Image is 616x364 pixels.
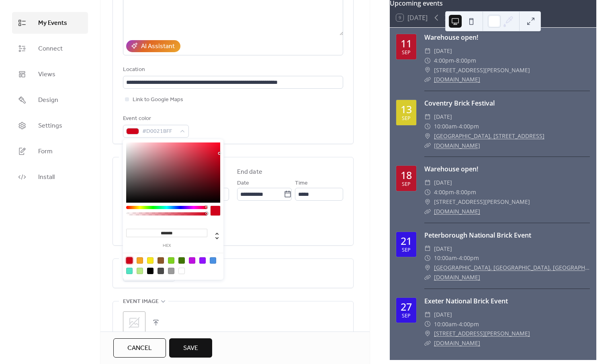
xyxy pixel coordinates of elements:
[402,50,411,55] div: Sep
[38,173,55,182] span: Install
[424,272,431,282] div: ​
[434,273,480,281] a: [DOMAIN_NAME]
[401,104,412,114] div: 13
[456,187,476,197] span: 8:00pm
[434,319,457,329] span: 10:00am
[424,329,431,338] div: ​
[454,56,456,65] span: -
[424,297,508,305] a: Exeter National Brick Event
[178,268,185,274] div: #FFFFFF
[424,141,431,150] div: ​
[126,244,207,248] label: hex
[434,56,454,65] span: 4:00pm
[12,63,88,85] a: Views
[123,114,187,124] div: Event color
[199,257,206,264] div: #9013FE
[168,257,174,264] div: #7ED321
[424,178,431,187] div: ​
[295,179,308,188] span: Time
[454,187,456,197] span: -
[434,244,452,254] span: [DATE]
[424,165,478,173] a: Warehouse open!
[126,40,180,52] button: AI Assistant
[424,253,431,263] div: ​
[123,311,145,334] div: ;
[12,166,88,188] a: Install
[133,95,183,105] span: Link to Google Maps
[434,75,480,83] a: [DOMAIN_NAME]
[424,187,431,197] div: ​
[434,112,452,122] span: [DATE]
[424,197,431,207] div: ​
[178,257,185,264] div: #417505
[459,319,479,329] span: 4:00pm
[38,121,62,131] span: Settings
[434,329,530,338] a: [STREET_ADDRESS][PERSON_NAME]
[402,248,411,253] div: Sep
[113,338,166,358] button: Cancel
[123,297,159,307] span: Event image
[424,75,431,84] div: ​
[158,268,164,274] div: #4A4A4A
[401,39,412,49] div: 11
[158,257,164,264] div: #8B572A
[12,38,88,59] a: Connect
[424,46,431,56] div: ​
[424,244,431,254] div: ​
[147,257,153,264] div: #F8E71C
[210,257,216,264] div: #4A90E2
[401,170,412,180] div: 18
[459,122,479,131] span: 4:00pm
[127,344,152,353] span: Cancel
[137,268,143,274] div: #B8E986
[457,122,459,131] span: -
[457,253,459,263] span: -
[424,122,431,131] div: ​
[434,310,452,319] span: [DATE]
[459,253,479,263] span: 4:00pm
[434,263,590,272] a: [GEOGRAPHIC_DATA], [GEOGRAPHIC_DATA], [GEOGRAPHIC_DATA]. PE2 5RQ
[12,89,88,111] a: Design
[424,112,431,122] div: ​
[457,319,459,329] span: -
[424,319,431,329] div: ​
[38,44,63,54] span: Connect
[434,65,530,75] span: [STREET_ADDRESS][PERSON_NAME]
[424,207,431,216] div: ​
[402,313,411,319] div: Sep
[38,96,58,105] span: Design
[434,197,530,207] span: [STREET_ADDRESS][PERSON_NAME]
[142,127,176,136] span: #D0021BFF
[147,268,153,274] div: #000000
[169,338,212,358] button: Save
[141,42,175,51] div: AI Assistant
[126,257,133,264] div: #D0021B
[434,253,457,263] span: 10:00am
[168,268,174,274] div: #9B9B9B
[38,147,53,157] span: Form
[38,70,55,79] span: Views
[401,236,412,246] div: 21
[189,257,195,264] div: #BD10E0
[434,207,480,215] a: [DOMAIN_NAME]
[137,257,143,264] div: #F5A623
[434,142,480,149] a: [DOMAIN_NAME]
[12,115,88,136] a: Settings
[456,56,476,65] span: 8:00pm
[424,65,431,75] div: ​
[434,46,452,56] span: [DATE]
[434,122,457,131] span: 10:00am
[434,187,454,197] span: 4:00pm
[401,302,412,312] div: 27
[402,116,411,121] div: Sep
[424,56,431,65] div: ​
[402,182,411,187] div: Sep
[237,167,262,177] div: End date
[434,339,480,347] a: [DOMAIN_NAME]
[12,140,88,162] a: Form
[424,33,478,42] a: Warehouse open!
[434,178,452,187] span: [DATE]
[424,310,431,319] div: ​
[237,179,249,188] span: Date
